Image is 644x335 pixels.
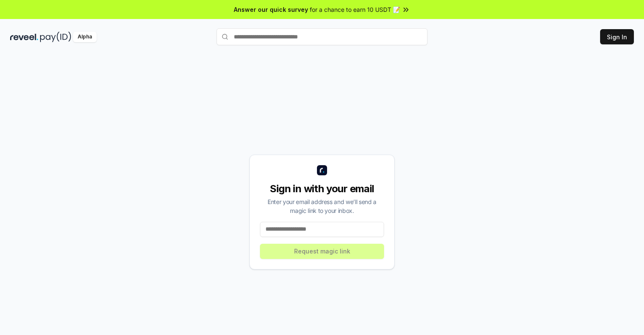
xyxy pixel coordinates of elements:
[73,32,97,42] div: Alpha
[10,32,38,42] img: reveel_dark
[317,165,327,175] img: logo_small
[260,197,384,215] div: Enter your email address and we’ll send a magic link to your inbox.
[40,32,71,42] img: pay_id
[600,29,634,44] button: Sign In
[260,182,384,196] div: Sign in with your email
[234,5,308,14] span: Answer our quick survey
[310,5,400,14] span: for a chance to earn 10 USDT 📝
